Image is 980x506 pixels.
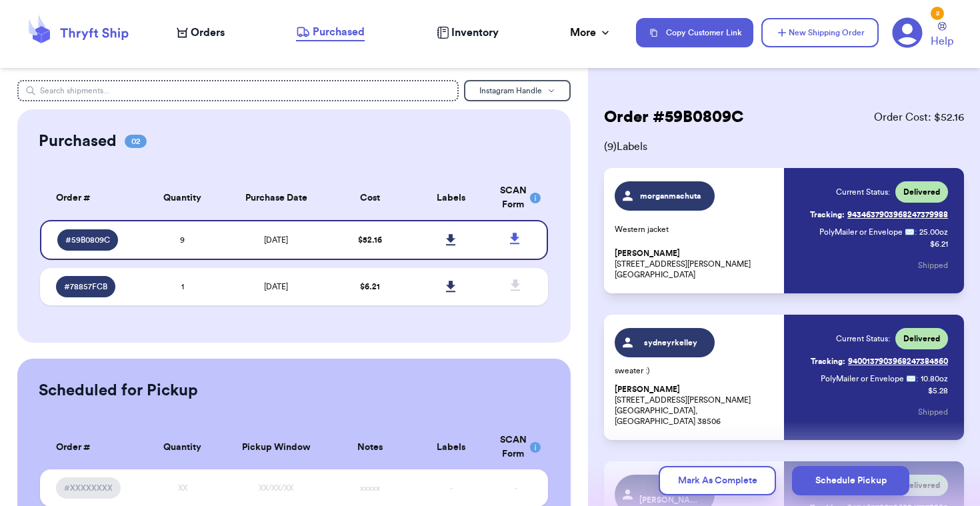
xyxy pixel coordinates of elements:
[931,33,953,49] span: Help
[17,80,458,101] input: Search shipments...
[915,227,917,237] span: :
[819,228,915,236] span: PolyMailer or Envelope ✉️
[313,24,365,40] span: Purchased
[178,484,187,492] span: XX
[142,176,223,220] th: Quantity
[811,356,845,367] span: Tracking:
[918,251,948,280] button: Shipped
[358,236,382,244] span: $ 52.16
[64,483,113,493] span: #XXXXXXXX
[264,283,288,291] span: [DATE]
[515,484,517,492] span: -
[451,25,499,41] span: Inventory
[811,351,948,372] a: Tracking:9400137903968247384560
[125,135,147,148] span: 02
[836,187,890,197] span: Current Status:
[191,25,225,41] span: Orders
[39,380,198,401] h2: Scheduled for Pickup
[918,397,948,427] button: Shipped
[615,365,776,376] p: sweater :)
[329,176,411,220] th: Cost
[223,425,329,469] th: Pickup Window
[836,333,890,344] span: Current Status:
[64,281,107,292] span: # 78857FCB
[928,385,948,396] p: $ 5.28
[931,7,944,20] div: 2
[411,176,492,220] th: Labels
[604,139,964,155] span: ( 9 ) Labels
[360,283,380,291] span: $ 6.21
[479,87,542,95] span: Instagram Handle
[464,80,571,101] button: Instagram Handle
[919,227,948,237] span: 25.00 oz
[500,433,532,461] div: SCAN Form
[615,249,680,259] span: [PERSON_NAME]
[931,22,953,49] a: Help
[874,109,964,125] span: Order Cost: $ 52.16
[181,283,184,291] span: 1
[810,209,845,220] span: Tracking:
[639,337,703,348] span: sydneyrkelley
[892,17,923,48] a: 2
[921,373,948,384] span: 10.80 oz
[65,235,110,245] span: # 59B0809C
[296,24,365,41] a: Purchased
[604,107,744,128] h2: Order # 59B0809C
[500,184,532,212] div: SCAN Form
[615,385,680,395] span: [PERSON_NAME]
[659,466,776,495] button: Mark As Complete
[916,373,918,384] span: :
[180,236,185,244] span: 9
[450,484,453,492] span: -
[177,25,225,41] a: Orders
[40,425,141,469] th: Order #
[437,25,499,41] a: Inventory
[810,204,948,225] a: Tracking:9434637903968247379988
[761,18,879,47] button: New Shipping Order
[360,484,380,492] span: xxxxx
[639,191,703,201] span: morganmachuta
[903,187,940,197] span: Delivered
[411,425,492,469] th: Labels
[792,466,909,495] button: Schedule Pickup
[259,484,293,492] span: XX/XX/XX
[40,176,141,220] th: Order #
[615,248,776,280] p: [STREET_ADDRESS][PERSON_NAME] [GEOGRAPHIC_DATA]
[636,18,753,47] button: Copy Customer Link
[615,224,776,235] p: Western jacket
[142,425,223,469] th: Quantity
[264,236,288,244] span: [DATE]
[329,425,411,469] th: Notes
[903,333,940,344] span: Delivered
[821,375,916,383] span: PolyMailer or Envelope ✉️
[39,131,117,152] h2: Purchased
[223,176,329,220] th: Purchase Date
[615,384,776,427] p: [STREET_ADDRESS][PERSON_NAME] [GEOGRAPHIC_DATA], [GEOGRAPHIC_DATA] 38506
[930,239,948,249] p: $ 6.21
[570,25,612,41] div: More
